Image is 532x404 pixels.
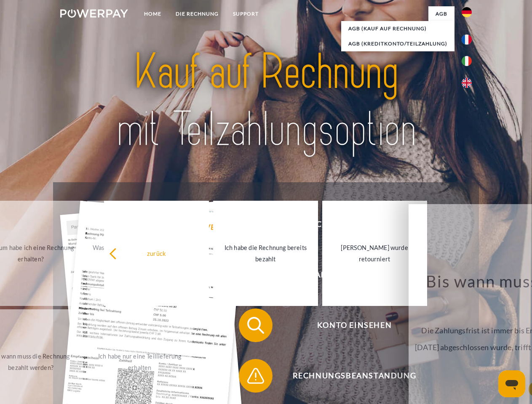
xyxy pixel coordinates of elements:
[60,9,128,18] img: logo-powerpay-white.svg
[92,242,187,265] div: Was habe ich noch offen, ist meine Zahlung eingegangen?
[251,308,457,342] span: Konto einsehen
[109,247,204,259] div: zurück
[462,7,472,17] img: de
[341,21,454,36] a: AGB (Kauf auf Rechnung)
[327,242,422,265] div: [PERSON_NAME] wurde retourniert
[428,6,454,21] a: agb
[251,359,457,393] span: Rechnungsbeanstandung
[87,201,192,306] a: Was habe ich noch offen, ist meine Zahlung eingegangen?
[137,6,168,21] a: Home
[80,40,452,161] img: title-powerpay_de.svg
[245,315,266,336] img: qb_search.svg
[92,351,187,373] div: Ich habe nur eine Teillieferung erhalten
[341,36,454,51] a: AGB (Kreditkonto/Teilzahlung)
[218,242,313,265] div: Ich habe die Rechnung bereits bezahlt
[462,35,472,45] img: fr
[462,56,472,66] img: it
[498,370,525,397] iframe: Schaltfläche zum Öffnen des Messaging-Fensters
[226,6,266,21] a: SUPPORT
[239,359,458,393] button: Rechnungsbeanstandung
[239,308,458,342] button: Konto einsehen
[168,6,226,21] a: DIE RECHNUNG
[245,365,266,386] img: qb_warning.svg
[462,78,472,88] img: en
